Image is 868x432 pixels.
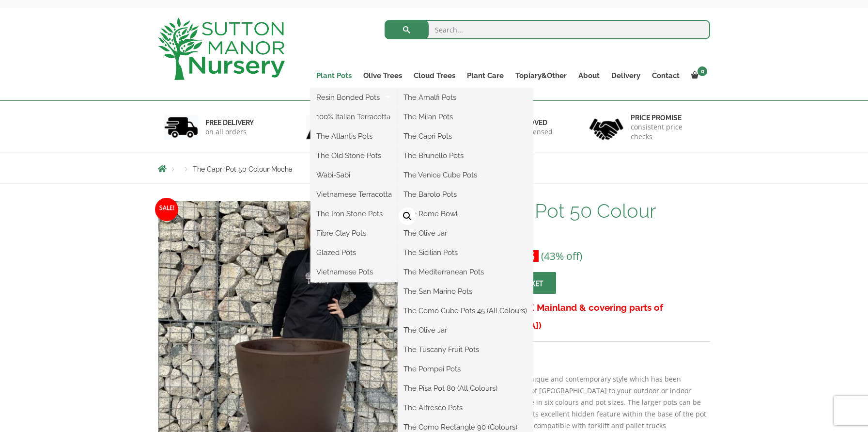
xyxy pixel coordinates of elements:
a: The Olive Jar [398,323,533,337]
a: The Iron Stone Pots [310,207,398,221]
span: The Capri Pot 50 Colour Mocha [193,165,293,173]
span: 0 [697,66,707,76]
a: The Pompei Pots [398,362,533,376]
a: 0 [685,69,710,82]
a: Plant Care [461,69,510,82]
a: The Brunello Pots [398,148,533,163]
h6: FREE DELIVERY [205,118,254,127]
a: Cloud Trees [408,69,461,82]
p: on all orders [205,127,254,137]
a: About [573,69,605,82]
a: Plant Pots [310,69,357,82]
a: Vietnamese Terracotta [310,187,398,202]
a: The Tuscany Fruit Pots [398,342,533,357]
a: Vietnamese Pots [310,265,398,279]
a: The Old Stone Pots [310,148,398,163]
a: Fibre Clay Pots [310,226,398,240]
h3: FREE SHIPPING! (UK Mainland & covering parts of [GEOGRAPHIC_DATA]) [445,299,710,335]
a: The Atlantis Pots [310,129,398,144]
a: Olive Trees [357,69,408,82]
a: The Pisa Pot 80 (All Colours) [398,381,533,396]
a: 100% Italian Terracotta [310,110,398,124]
img: 4.jpg [589,112,623,142]
p: consistent price checks [631,122,704,142]
a: View full-screen image gallery [399,208,416,225]
a: The Amalfi Pots [398,90,533,105]
a: The Alfresco Pots [398,400,533,415]
a: Delivery [605,69,646,82]
a: The Rome Bowl [398,207,533,221]
bdi: 114.95 [497,249,535,263]
a: Topiary&Other [510,69,573,82]
h1: The Capri Pot 50 Colour Mocha [445,201,710,241]
a: The Barolo Pots [398,187,533,202]
img: 1.jpg [164,115,198,140]
span: (43% off) [541,249,582,263]
a: The Venice Cube Pots [398,168,533,182]
a: The Mediterranean Pots [398,265,533,279]
a: The Sicilian Pots [398,245,533,260]
input: Search... [385,20,711,39]
span: Sale! [155,198,178,221]
a: The Milan Pots [398,110,533,124]
img: 2.jpg [306,115,340,140]
h6: Price promise [631,113,704,122]
a: The Como Cube Pots 45 (All Colours) [398,304,533,318]
a: The Capri Pots [398,129,533,144]
img: logo [158,17,285,80]
a: Resin Bonded Pots [310,90,398,105]
a: The Olive Jar [398,226,533,240]
a: Wabi-Sabi [310,168,398,182]
nav: Breadcrumbs [158,165,710,173]
a: The San Marino Pots [398,284,533,299]
a: Contact [646,69,685,82]
a: Glazed Pots [310,245,398,260]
